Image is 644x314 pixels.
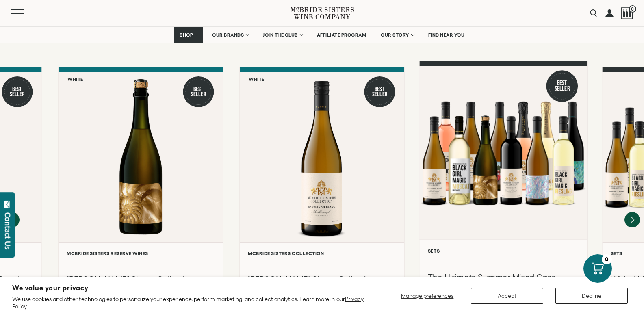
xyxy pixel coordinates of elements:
[381,32,409,38] span: OUR STORY
[471,288,543,304] button: Accept
[212,32,244,38] span: OUR BRANDS
[423,27,470,43] a: FIND NEAR YOU
[67,251,215,256] h6: McBride Sisters Reserve Wines
[629,5,636,13] span: 0
[602,254,612,264] div: 0
[67,76,83,82] h6: White
[258,27,308,43] a: JOIN THE CLUB
[207,27,254,43] a: OUR BRANDS
[12,295,365,310] p: We use cookies and other technologies to personalize your experience, perform marketing, and coll...
[317,32,366,38] span: AFFILIATE PROGRAM
[12,296,364,310] a: Privacy Policy.
[248,274,396,305] h3: [PERSON_NAME] Sisters Collection Sauvignon Blanc [GEOGRAPHIC_DATA] [GEOGRAPHIC_DATA] 2023
[312,27,372,43] a: AFFILIATE PROGRAM
[180,32,193,38] span: SHOP
[12,285,365,292] h2: We value your privacy
[11,9,40,17] button: Mobile Menu Trigger
[401,292,453,299] span: Manage preferences
[555,288,628,304] button: Decline
[375,27,419,43] a: OUR STORY
[428,272,579,283] h3: The Ultimate Summer Mixed Case
[249,76,265,82] h6: White
[428,248,579,253] h6: Sets
[428,32,465,38] span: FIND NEAR YOU
[263,32,298,38] span: JOIN THE CLUB
[174,27,203,43] a: SHOP
[4,212,12,249] div: Contact Us
[396,288,459,304] button: Manage preferences
[624,212,640,227] button: Next
[248,251,396,256] h6: McBride Sisters Collection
